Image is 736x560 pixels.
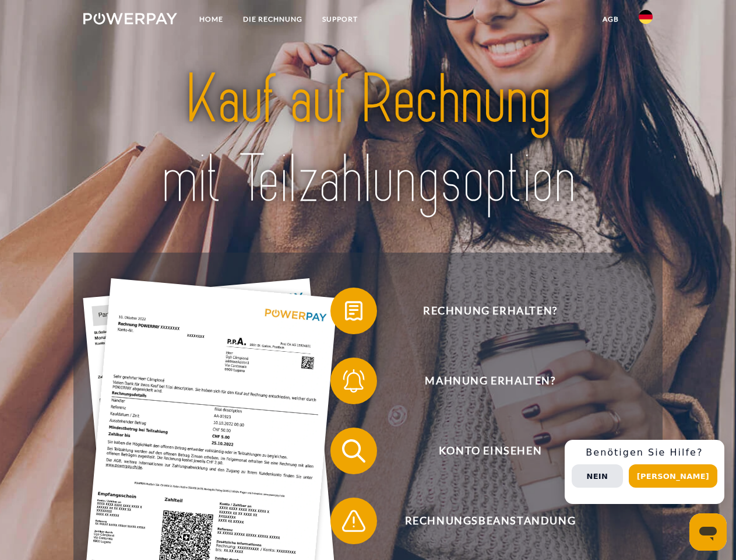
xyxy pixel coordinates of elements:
button: Nein [572,464,623,488]
img: logo-powerpay-white.svg [83,13,177,24]
iframe: Schaltfläche zum Öffnen des Messaging-Fensters [689,513,727,551]
button: Rechnung erhalten? [330,288,633,334]
img: qb_bell.svg [339,366,368,395]
img: qb_warning.svg [339,506,368,535]
button: [PERSON_NAME] [629,464,717,488]
a: DIE RECHNUNG [233,9,312,30]
a: Home [189,9,233,30]
span: Mahnung erhalten? [347,358,633,404]
span: Rechnung erhalten? [347,288,633,334]
a: SUPPORT [312,9,368,30]
img: title-powerpay_de.svg [111,56,625,223]
img: qb_bill.svg [339,296,368,325]
button: Rechnungsbeanstandung [330,498,633,544]
a: agb [593,9,629,30]
span: Konto einsehen [347,428,633,474]
button: Mahnung erhalten? [330,358,633,404]
button: Konto einsehen [330,428,633,474]
span: Rechnungsbeanstandung [347,498,633,544]
div: Schnellhilfe [565,440,724,504]
img: de [639,10,653,24]
img: qb_search.svg [339,436,368,466]
h3: Benötigen Sie Hilfe? [572,447,717,459]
